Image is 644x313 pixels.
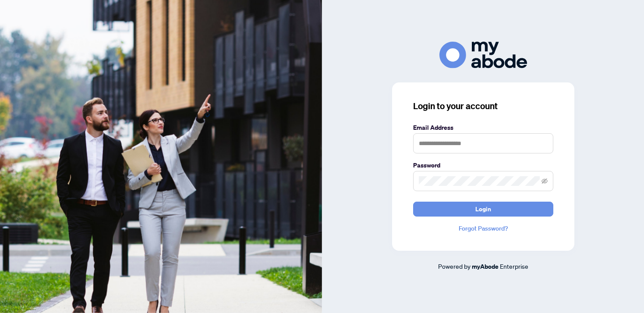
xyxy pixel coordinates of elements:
[500,262,528,270] span: Enterprise
[439,42,527,68] img: ma-logo
[413,100,553,112] h3: Login to your account
[475,202,491,216] span: Login
[541,178,548,184] span: eye-invisible
[413,160,553,170] label: Password
[413,202,553,217] button: Login
[413,123,553,132] label: Email Address
[413,224,553,233] a: Forgot Password?
[472,262,499,271] a: myAbode
[438,262,471,270] span: Powered by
